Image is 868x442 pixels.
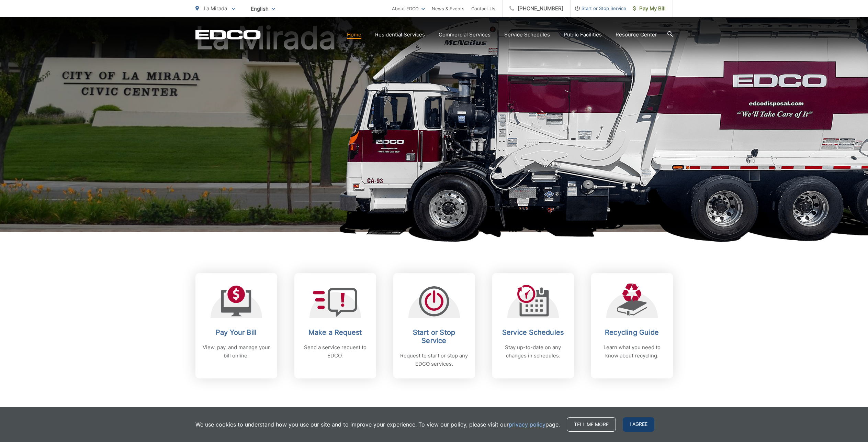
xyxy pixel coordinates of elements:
[400,352,468,368] p: Request to start or stop any EDCO services.
[301,343,369,360] p: Send a service request to EDCO.
[471,4,495,13] a: Contact Us
[591,273,673,378] a: Recycling Guide Learn what you need to know about recycling.
[204,5,227,12] span: La Mirada
[202,328,270,336] h2: Pay Your Bill
[439,31,491,39] a: Commercial Services
[633,4,666,13] span: Pay My Bill
[400,328,468,345] h2: Start or Stop Service
[246,3,280,15] span: English
[509,420,545,429] a: privacy policy
[195,30,261,40] a: EDCD logo. Return to the homepage.
[598,328,666,336] h2: Recycling Guide
[616,31,657,39] a: Resource Center
[294,273,376,378] a: Make a Request Send a service request to EDCO.
[202,343,270,360] p: View, pay, and manage your bill online.
[195,21,673,238] h1: La Mirada
[504,31,550,39] a: Service Schedules
[499,343,567,360] p: Stay up-to-date on any changes in schedules.
[347,31,361,39] a: Home
[623,417,654,432] span: I agree
[564,31,602,39] a: Public Facilities
[567,417,616,432] a: Tell me more
[301,328,369,336] h2: Make a Request
[392,4,425,13] a: About EDCO
[492,273,574,378] a: Service Schedules Stay up-to-date on any changes in schedules.
[499,328,567,336] h2: Service Schedules
[195,273,277,378] a: Pay Your Bill View, pay, and manage your bill online.
[432,4,464,13] a: News & Events
[375,31,425,39] a: Residential Services
[598,343,666,360] p: Learn what you need to know about recycling.
[195,420,560,429] p: We use cookies to understand how you use our site and to improve your experience. To view our pol...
